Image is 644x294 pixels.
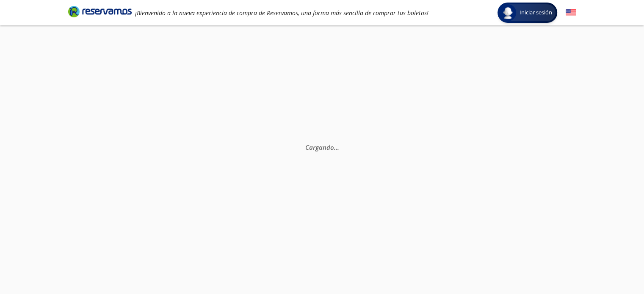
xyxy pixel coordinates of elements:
[566,8,576,18] button: English
[335,143,337,151] span: .
[135,9,428,17] em: ¡Bienvenido a la nueva experiencia de compra de Reservamos, una forma más sencilla de comprar tus...
[337,143,339,151] span: .
[68,5,132,20] a: Brand Logo
[516,8,556,17] span: Iniciar sesión
[68,5,132,18] i: Brand Logo
[334,143,335,151] span: .
[305,143,339,151] em: Cargando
